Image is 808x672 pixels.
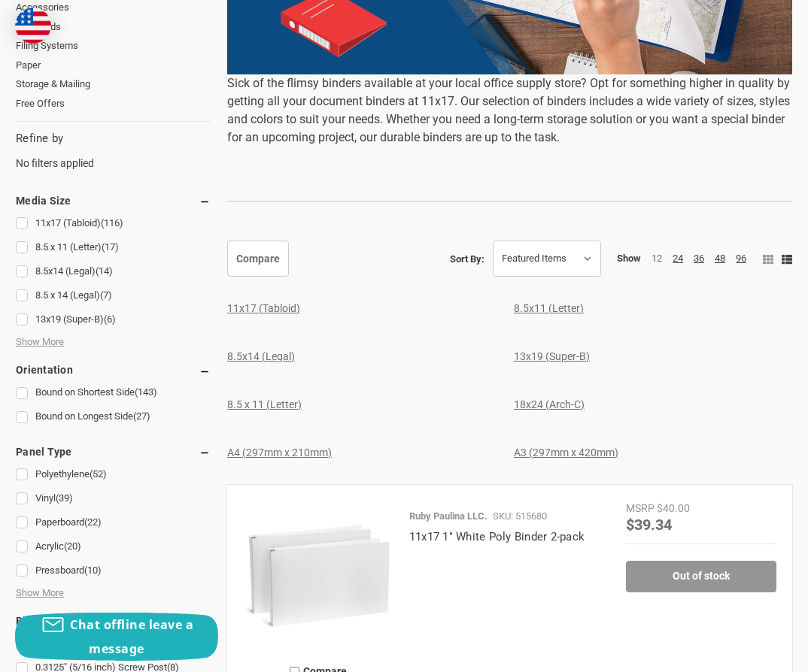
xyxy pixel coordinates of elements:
[227,302,300,314] a: 11x17 (Tabloid)
[243,501,393,651] img: 11x17 1" White Poly Binder 2-pack
[16,443,211,461] h5: Panel Type
[16,465,211,485] a: Polyethylene
[16,130,211,147] h5: Refine by
[84,565,102,576] span: (10)
[409,509,488,524] p: Ruby Paulina LLC.
[16,286,211,306] a: 8.5 x 14 (Legal)
[16,94,211,114] a: Free Offers
[16,537,211,557] a: Acrylic
[16,383,211,403] a: Bound on Shortest Side
[16,213,211,234] a: 11x17 (Tabloid)
[514,398,585,410] a: 18x24 (Arch-C)
[409,530,585,543] a: 11x17 1" White Poly Binder 2-pack
[64,540,81,552] span: (20)
[227,76,790,144] span: Sick of the flimsy binders available at your local office supply store? Opt for something higher ...
[694,253,704,264] a: 36
[56,492,73,504] span: (39)
[626,514,672,534] span: $39.34
[16,74,211,94] a: Storage & Mailing
[227,350,295,362] a: 8.5x14 (Legal)
[102,241,119,253] span: (17)
[104,313,116,325] span: (6)
[16,36,211,56] a: Filing Systems
[15,613,218,661] button: Chat offline leave a message
[514,302,584,314] a: 8.5x11 (Letter)
[16,238,211,258] a: 8.5 x 11 (Letter)
[16,56,211,75] a: Paper
[16,334,64,350] span: Show More
[101,217,123,229] span: (116)
[227,398,302,410] a: 8.5 x 11 (Letter)
[715,253,725,264] a: 48
[135,386,157,398] span: (143)
[16,407,211,427] a: Bound on Longest Side
[84,516,102,528] span: (22)
[450,247,484,270] label: Sort By:
[16,489,211,509] a: Vinyl
[16,130,211,171] div: No filters applied
[736,253,746,264] a: 96
[626,501,655,516] div: MSRP
[227,446,332,459] a: A4 (297mm x 210mm)
[16,361,211,379] h5: Orientation
[100,289,112,301] span: (7)
[617,251,641,265] span: Show
[15,8,51,44] img: duty and tax information for United States
[133,410,150,422] span: (27)
[493,509,547,524] p: SKU: 515680
[70,616,193,657] span: Chat offline leave a message
[16,17,211,37] a: Clipboards
[96,265,113,277] span: (14)
[16,513,211,533] a: Paperboard
[626,561,776,592] a: Out of stock
[16,310,211,330] a: 13x19 (Super-B)
[16,192,211,210] h5: Media Size
[227,241,289,277] a: Compare
[514,350,590,362] a: 13x19 (Super-B)
[673,253,683,264] a: 24
[514,446,618,459] a: A3 (297mm x 420mm)
[657,502,690,514] span: $40.00
[16,262,211,282] a: 8.5x14 (Legal)
[90,468,107,480] span: (52)
[16,586,64,601] span: Show More
[16,561,211,581] a: Pressboard
[652,253,662,264] a: 12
